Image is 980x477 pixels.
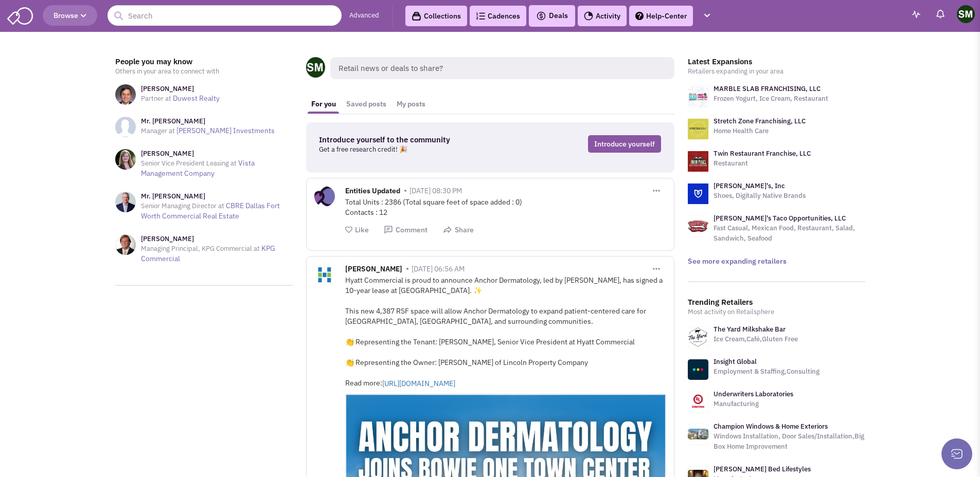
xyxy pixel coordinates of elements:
a: Help-Center [629,6,693,26]
p: Manufacturing [714,399,793,409]
a: KPG Commercial [141,244,275,263]
p: Ice Cream,Café,Gluten Free [714,334,798,344]
a: Insight Global [714,357,757,366]
p: Restaurant [714,158,811,169]
span: Managing Principal, KPG Commercial at [141,244,260,253]
a: Saved posts [341,95,391,114]
button: Like [345,225,369,235]
h3: Trending Retailers [688,298,865,307]
span: [DATE] 08:30 PM [409,186,462,195]
p: Frozen Yogurt, Ice Cream, Restaurant [714,94,828,104]
a: Underwriters Laboratories [714,390,793,398]
a: See more expanding retailers [688,256,787,266]
span: Senior Managing Director at [141,201,224,210]
p: Most activity on Retailsphere [688,307,865,317]
span: Like [355,225,369,234]
span: Retail news or deals to share? [330,57,674,79]
a: Cadences [470,6,526,26]
a: [URL][DOMAIN_NAME] [382,378,526,389]
button: Deals [533,9,571,23]
h3: Mr. [PERSON_NAME] [141,192,293,201]
img: help.png [635,12,644,20]
img: logo [688,184,708,204]
button: Share [443,225,474,235]
a: Introduce yourself [588,135,661,153]
img: Cadences_logo.png [476,12,485,20]
img: SmartAdmin [7,5,33,25]
span: [PERSON_NAME] [345,264,402,276]
a: [PERSON_NAME] Investments [176,126,275,135]
span: Entities Updated [345,186,400,198]
p: Retailers expanding in your area [688,66,865,77]
input: Search [108,5,342,26]
a: [PERSON_NAME] Bed Lifestyles [714,465,811,473]
img: logo [688,216,708,236]
a: [PERSON_NAME]'s Taco Opportunities, LLC [714,214,846,223]
h3: Introduce yourself to the community [319,135,513,144]
img: icon-collection-lavender-black.svg [412,11,421,21]
div: Hyatt Commercial is proud to announce Anchor Dermatology, led by [PERSON_NAME], has signed a 10-y... [345,275,666,389]
img: Activity.png [584,11,593,21]
a: Stretch Zone Franchising, LLC [714,117,806,125]
p: Home Health Care [714,126,806,136]
button: Comment [384,225,427,235]
img: NoImageAvailable1.jpg [115,117,136,137]
a: Champion Windows & Home Exteriors [714,422,828,431]
span: Senior Vice President Leasing at [141,159,237,168]
a: Twin Restaurant Franchise, LLC [714,149,811,158]
img: icon-deals.svg [536,10,546,22]
img: Safin Momin [957,5,975,23]
div: Total Units : 2386 (Total square feet of space added : 0) Contacts : 12 [345,197,666,217]
a: Activity [578,6,627,26]
button: Browse [43,5,97,26]
a: For you [306,95,341,114]
h3: [PERSON_NAME] [141,234,293,244]
h3: People you may know [115,57,293,66]
span: Deals [536,11,568,20]
p: Others in your area to connect with [115,66,293,77]
a: Duwest Realty [173,94,220,103]
p: Employment & Staffing,Consulting [714,366,819,377]
p: Fast Casual, Mexican Food, Restaurant, Salad, Sandwich, Seafood [714,223,865,244]
span: Manager at [141,126,175,135]
a: MARBLE SLAB FRANCHISING, LLC [714,84,821,93]
p: Shoes, Digitally Native Brands [714,191,806,201]
a: Vista Management Company [141,158,255,178]
a: The Yard Milkshake Bar [714,325,786,334]
img: logo [688,119,708,139]
span: Browse [54,11,86,20]
a: My posts [391,95,431,114]
a: Collections [405,6,467,26]
img: logo [688,86,708,107]
p: Windows Installation, Door Sales/Installation,Big Box Home Improvement [714,431,865,452]
p: Get a free research credit! 🎉 [319,144,513,155]
h3: [PERSON_NAME] [141,84,220,94]
span: Partner at [141,94,171,103]
img: logo [688,151,708,172]
h3: Mr. [PERSON_NAME] [141,117,275,126]
span: [DATE] 06:56 AM [412,264,465,273]
h3: Latest Expansions [688,57,865,66]
h3: [PERSON_NAME] [141,149,293,158]
a: Advanced [349,11,379,21]
a: CBRE Dallas Fort Worth Commercial Real Estate [141,201,280,221]
a: [PERSON_NAME]'s, Inc [714,181,785,190]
